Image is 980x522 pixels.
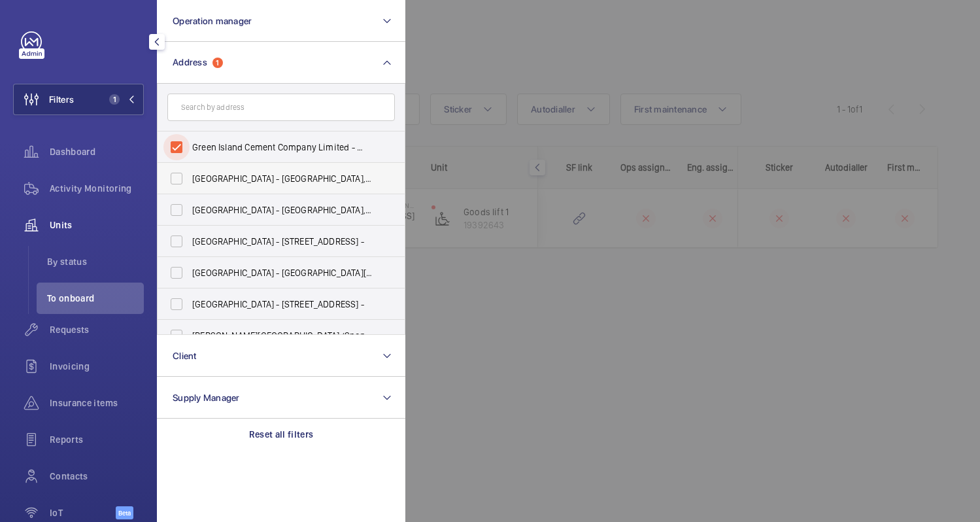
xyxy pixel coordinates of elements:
span: Reports [50,433,144,446]
span: Units [50,218,144,232]
span: Contacts [50,470,144,483]
span: Beta [116,506,133,519]
span: Dashboard [50,145,144,158]
span: Requests [50,323,144,336]
span: IoT [50,506,116,519]
span: 1 [109,94,120,105]
span: Insurance items [50,396,144,409]
button: Filters1 [13,84,144,115]
span: Invoicing [50,360,144,373]
span: By status [47,255,144,268]
span: To onboard [47,292,144,305]
span: Filters [49,93,74,106]
span: Activity Monitoring [50,182,144,195]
